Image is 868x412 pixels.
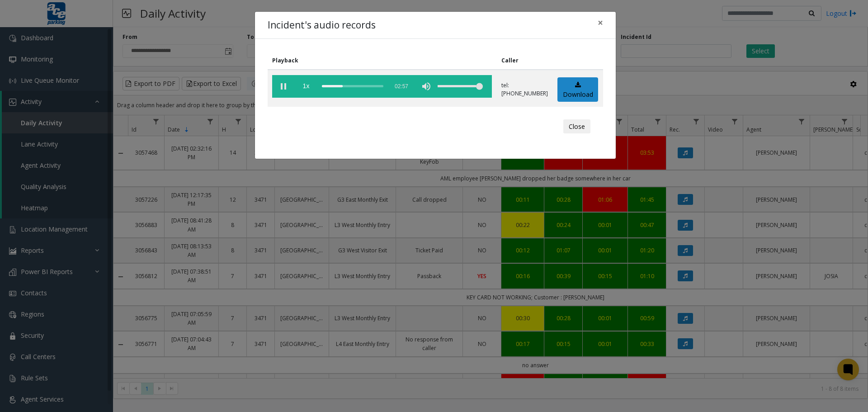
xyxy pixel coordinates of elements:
[438,75,483,98] div: volume level
[268,52,497,70] th: Playback
[563,119,590,134] button: Close
[497,52,553,70] th: Caller
[501,81,548,98] p: tel:[PHONE_NUMBER]
[557,77,598,102] a: Download
[322,75,383,98] div: scrub bar
[598,16,603,29] span: ×
[591,12,609,34] button: Close
[295,75,317,98] span: playback speed button
[268,18,376,33] h4: Incident's audio records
